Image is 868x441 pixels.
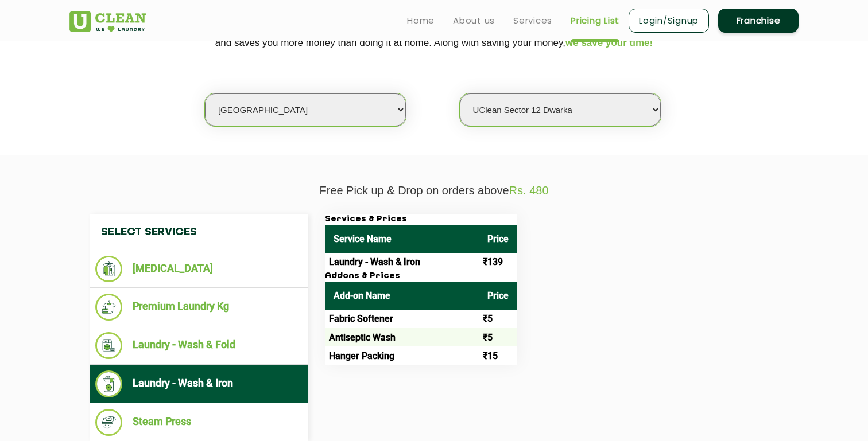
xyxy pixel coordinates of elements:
[479,328,517,346] td: ₹5
[325,214,517,225] h3: Services & Prices
[95,332,302,359] li: Laundry - Wash & Fold
[629,9,709,33] a: Login/Signup
[479,253,517,271] td: ₹139
[718,9,799,33] a: Franchise
[95,256,122,282] img: Dry Cleaning
[509,184,549,197] span: Rs. 480
[479,282,517,310] th: Price
[90,214,308,250] h4: Select Services
[325,253,479,271] td: Laundry - Wash & Iron
[95,370,302,397] li: Laundry - Wash & Iron
[95,409,302,436] li: Steam Press
[407,14,435,28] a: Home
[479,225,517,253] th: Price
[565,37,653,48] span: we save your time!
[571,14,619,28] a: Pricing List
[479,310,517,328] td: ₹5
[325,346,479,365] td: Hanger Packing
[95,256,302,282] li: [MEDICAL_DATA]
[95,409,122,436] img: Steam Press
[479,346,517,365] td: ₹15
[325,328,479,346] td: Antiseptic Wash
[453,14,495,28] a: About us
[95,294,122,321] img: Premium Laundry Kg
[95,294,302,321] li: Premium Laundry Kg
[69,11,146,32] img: UClean Laundry and Dry Cleaning
[325,271,517,282] h3: Addons & Prices
[325,282,479,310] th: Add-on Name
[95,370,122,397] img: Laundry - Wash & Iron
[69,184,799,197] p: Free Pick up & Drop on orders above
[513,14,552,28] a: Services
[325,225,479,253] th: Service Name
[95,332,122,359] img: Laundry - Wash & Fold
[325,310,479,328] td: Fabric Softener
